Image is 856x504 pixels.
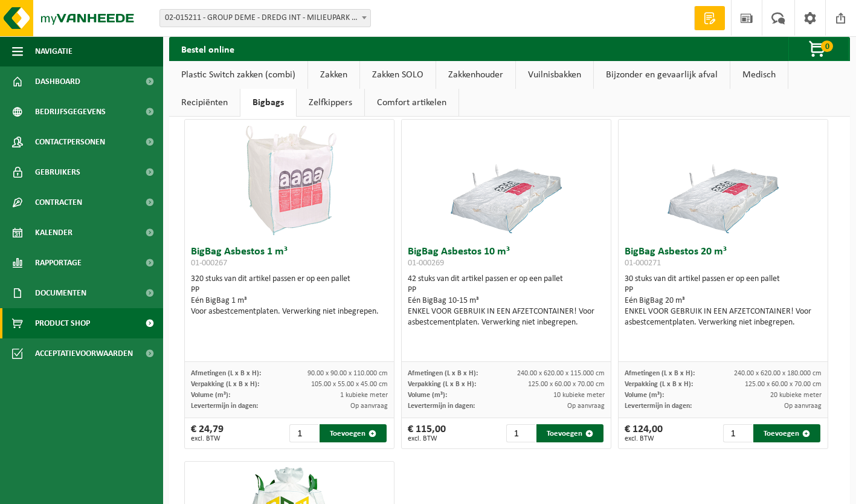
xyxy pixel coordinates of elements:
[408,370,478,377] span: Afmetingen (L x B x H):
[311,381,388,388] span: 105.00 x 55.00 x 45.00 cm
[191,424,224,442] div: € 24,79
[191,274,388,317] div: 320 stuks van dit artikel passen er op een pallet
[229,120,350,241] img: 01-000267
[191,296,388,306] div: Eén BigBag 1 m³
[625,274,822,328] div: 30 stuks van dit artikel passen er op een pallet
[35,278,86,308] span: Documenten
[625,392,664,399] span: Volume (m³):
[446,120,567,241] img: 01-000269
[625,306,822,328] div: ENKEL VOOR GEBRUIK IN EEN AFZETCONTAINER! Voor asbestcementplaten. Verwerking niet inbegrepen.
[408,274,605,328] div: 42 stuks van dit artikel passen er op een pallet
[516,61,593,89] a: Vuilnisbakken
[625,381,693,388] span: Verpakking (L x B x H):
[320,424,387,442] button: Toevoegen
[506,424,535,442] input: 1
[35,248,82,278] span: Rapportage
[436,61,515,89] a: Zakkenhouder
[35,338,133,369] span: Acceptatievoorwaarden
[734,370,822,377] span: 240.00 x 620.00 x 180.000 cm
[408,296,605,306] div: Eén BigBag 10-15 m³
[289,424,318,442] input: 1
[307,370,388,377] span: 90.00 x 90.00 x 110.000 cm
[625,424,663,442] div: € 124,00
[408,259,444,268] span: 01-000269
[625,247,822,271] h3: BigBag Asbestos 20 m³
[35,218,72,248] span: Kalender
[408,285,605,296] div: PP
[191,435,224,442] span: excl. BTW
[408,306,605,328] div: ENKEL VOOR GEBRUIK IN EEN AFZETCONTAINER! Voor asbestcementplaten. Verwerking niet inbegrepen.
[821,40,833,52] span: 0
[35,127,105,157] span: Contactpersonen
[35,308,90,338] span: Product Shop
[553,392,605,399] span: 10 kubieke meter
[191,306,388,317] div: Voor asbestcementplaten. Verwerking niet inbegrepen.
[365,89,459,117] a: Comfort artikelen
[360,61,436,89] a: Zakken SOLO
[160,10,370,27] span: 02-015211 - GROUP DEME - DREDG INT - MILIEUPARK - ZWIJNDRECHT
[35,36,72,66] span: Navigatie
[191,392,230,399] span: Volume (m³):
[788,37,849,61] button: 0
[159,9,371,27] span: 02-015211 - GROUP DEME - DREDG INT - MILIEUPARK - ZWIJNDRECHT
[191,285,388,296] div: PP
[35,66,80,97] span: Dashboard
[753,424,820,442] button: Toevoegen
[730,61,788,89] a: Medisch
[625,285,822,296] div: PP
[308,61,359,89] a: Zakken
[35,157,80,187] span: Gebruikers
[625,259,661,268] span: 01-000271
[528,381,605,388] span: 125.00 x 60.00 x 70.00 cm
[191,370,261,377] span: Afmetingen (L x B x H):
[191,402,258,410] span: Levertermijn in dagen:
[240,89,296,117] a: Bigbags
[723,424,752,442] input: 1
[191,259,227,268] span: 01-000267
[191,381,259,388] span: Verpakking (L x B x H):
[191,247,388,271] h3: BigBag Asbestos 1 m³
[517,370,605,377] span: 240.00 x 620.00 x 115.000 cm
[408,402,475,410] span: Levertermijn in dagen:
[745,381,822,388] span: 125.00 x 60.00 x 70.00 cm
[625,370,695,377] span: Afmetingen (L x B x H):
[408,392,447,399] span: Volume (m³):
[625,296,822,306] div: Eén BigBag 20 m³
[408,435,446,442] span: excl. BTW
[784,402,822,410] span: Op aanvraag
[408,424,446,442] div: € 115,00
[408,247,605,271] h3: BigBag Asbestos 10 m³
[567,402,605,410] span: Op aanvraag
[169,37,246,60] h2: Bestel online
[169,61,307,89] a: Plastic Switch zakken (combi)
[663,120,784,241] img: 01-000271
[35,97,106,127] span: Bedrijfsgegevens
[408,381,476,388] span: Verpakking (L x B x H):
[594,61,730,89] a: Bijzonder en gevaarlijk afval
[350,402,388,410] span: Op aanvraag
[169,89,240,117] a: Recipiënten
[35,187,82,218] span: Contracten
[340,392,388,399] span: 1 kubieke meter
[536,424,603,442] button: Toevoegen
[625,402,692,410] span: Levertermijn in dagen:
[770,392,822,399] span: 20 kubieke meter
[625,435,663,442] span: excl. BTW
[297,89,364,117] a: Zelfkippers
